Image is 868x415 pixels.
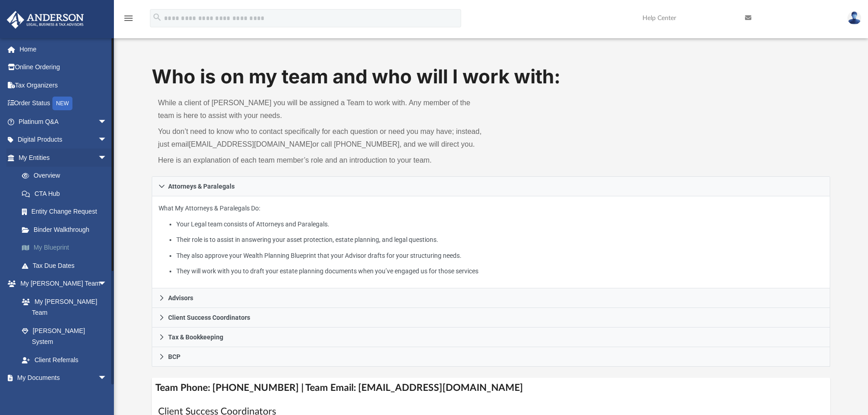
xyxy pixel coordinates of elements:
a: Client Referrals [13,351,116,369]
span: arrow_drop_down [98,149,116,167]
a: Overview [13,167,121,185]
a: Client Success Coordinators [152,308,831,328]
li: Your Legal team consists of Attorneys and Paralegals. [176,219,823,230]
img: Anderson Advisors Platinum Portal [4,11,87,29]
a: Binder Walkthrough [13,220,121,239]
a: Attorneys & Paralegals [152,176,831,196]
span: arrow_drop_down [98,275,116,293]
a: Order StatusNEW [6,94,121,113]
a: My [PERSON_NAME] Team [13,292,112,322]
a: Advisors [152,288,831,308]
a: menu [123,17,134,24]
span: arrow_drop_down [98,369,116,388]
i: search [152,12,162,22]
span: Attorneys & Paralegals [168,183,235,190]
span: arrow_drop_down [98,131,116,149]
a: My Documentsarrow_drop_down [6,369,116,387]
a: Tax & Bookkeeping [152,328,831,347]
p: While a client of [PERSON_NAME] you will be assigned a Team to work with. Any member of the team ... [158,97,485,122]
p: Here is an explanation of each team member’s role and an introduction to your team. [158,154,485,167]
a: Tax Due Dates [13,256,121,275]
h4: Team Phone: [PHONE_NUMBER] | Team Email: [EMAIL_ADDRESS][DOMAIN_NAME] [152,378,831,398]
a: Platinum Q&Aarrow_drop_down [6,113,121,131]
span: Client Success Coordinators [168,314,250,321]
p: You don’t need to know who to contact specifically for each question or need you may have; instea... [158,125,485,151]
a: Digital Productsarrow_drop_down [6,131,121,149]
span: Tax & Bookkeeping [168,334,223,340]
li: They will work with you to draft your estate planning documents when you’ve engaged us for those ... [176,266,823,277]
h1: Who is on my team and who will I work with: [152,63,831,90]
span: arrow_drop_down [98,113,116,131]
div: Attorneys & Paralegals [152,196,831,289]
a: My [PERSON_NAME] Teamarrow_drop_down [6,275,116,293]
a: Online Ordering [6,58,121,77]
div: NEW [52,97,72,110]
a: CTA Hub [13,184,121,203]
a: Entity Change Request [13,203,121,221]
span: Advisors [168,295,193,301]
span: BCP [168,354,180,360]
i: menu [123,13,134,24]
a: BCP [152,347,831,367]
img: User Pic [847,11,861,25]
p: What My Attorneys & Paralegals Do: [159,203,824,277]
a: [PERSON_NAME] System [13,322,116,351]
a: My Blueprint [13,239,121,257]
li: Their role is to assist in answering your asset protection, estate planning, and legal questions. [176,234,823,246]
li: They also approve your Wealth Planning Blueprint that your Advisor drafts for your structuring ne... [176,250,823,261]
a: Home [6,40,121,58]
a: [EMAIL_ADDRESS][DOMAIN_NAME] [189,140,312,148]
a: My Entitiesarrow_drop_down [6,149,121,167]
a: Tax Organizers [6,76,121,94]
